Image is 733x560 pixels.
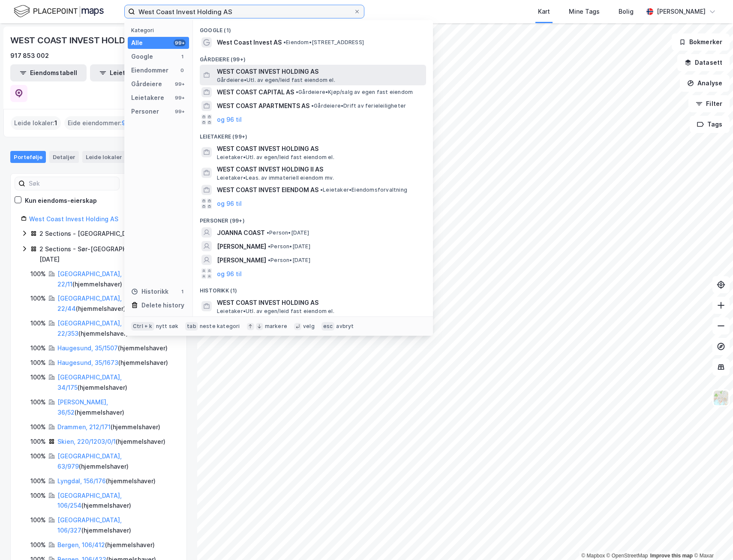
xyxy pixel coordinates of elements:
iframe: Chat Widget [690,519,733,560]
a: Haugesund, 35/1673 [57,359,118,366]
a: [GEOGRAPHIC_DATA], 22/353 [57,319,122,337]
button: Leietakertabell [90,64,166,81]
a: [PERSON_NAME], 36/52 [57,398,108,416]
div: 1 [179,53,186,60]
div: Alle [131,38,143,48]
span: • [267,229,269,236]
span: • [296,89,298,95]
div: ( hjemmelshaver ) [57,422,160,432]
div: 100% [30,540,46,550]
span: Gårdeiere • Utl. av egen/leid fast eiendom el. [217,77,335,84]
div: 0 [179,67,186,74]
button: og 96 til [217,199,242,209]
div: ( hjemmelshaver ) [57,372,176,393]
div: 1 [124,153,132,161]
div: Mine Tags [569,6,600,17]
a: Haugesund, 35/1507 [57,344,118,352]
div: markere [265,323,287,330]
div: ( hjemmelshaver ) [57,540,155,550]
img: Z [713,390,729,406]
a: [GEOGRAPHIC_DATA], 22/44 [57,295,122,312]
div: neste kategori [200,323,240,330]
div: 917 853 002 [10,51,49,61]
div: Historikk (1) [193,280,433,296]
span: 1 [54,118,57,128]
span: Person • [DATE] [267,229,309,236]
div: 100% [30,372,46,382]
div: 100% [30,451,46,461]
div: tab [185,322,198,331]
span: • [268,243,270,250]
a: [GEOGRAPHIC_DATA], 106/327 [57,516,122,534]
div: ( hjemmelshaver ) [57,269,176,289]
a: Skien, 220/1203/0/1 [57,438,116,445]
a: Mapbox [581,553,605,559]
div: Google [131,51,153,62]
button: Filter [688,95,730,112]
input: Søk [25,177,119,190]
span: Leietaker • Utl. av egen/leid fast eiendom el. [217,308,334,315]
div: 100% [30,422,46,432]
div: 1 [179,288,186,295]
div: Gårdeiere [131,79,162,89]
span: [PERSON_NAME] [217,241,266,252]
div: Eide eiendommer : [64,116,134,130]
span: Person • [DATE] [268,257,310,264]
span: • [268,257,270,263]
div: ( hjemmelshaver ) [57,358,168,368]
span: WEST COAST INVEST HOLDING II AS [217,164,423,175]
div: Leietakere (99+) [193,126,433,142]
a: Drammen, 212/171 [57,423,111,431]
span: [PERSON_NAME] [217,255,266,265]
span: Gårdeiere • Kjøp/salg av egen fast eiendom [296,89,413,96]
div: Personer [131,106,159,117]
span: Gårdeiere • Drift av ferieleiligheter [311,102,406,109]
div: 99+ [174,81,186,87]
div: nytt søk [156,323,179,330]
div: Portefølje [10,151,46,163]
div: 99+ [174,39,186,46]
button: Datasett [677,54,730,71]
div: 100% [30,318,46,328]
a: Bergen, 106/412 [57,541,105,548]
div: WEST COAST INVEST HOLDING AS [10,33,154,47]
div: 2 Sections - [GEOGRAPHIC_DATA], 117/457 [39,229,166,239]
button: og 96 til [217,114,242,125]
div: ( hjemmelshaver ) [57,451,176,472]
div: 100% [30,437,46,447]
a: Lyngdal, 156/176 [57,477,106,485]
span: West Coast Invest AS [217,37,282,48]
div: Eiendommer [131,65,168,75]
div: ( hjemmelshaver ) [57,293,176,314]
span: • [320,187,323,193]
a: OpenStreetMap [607,553,648,559]
button: Bokmerker [672,33,730,51]
div: 100% [30,476,46,486]
div: ( hjemmelshaver ) [57,515,176,536]
div: [PERSON_NAME] [657,6,706,17]
a: West Coast Invest Holding AS [29,215,118,223]
div: esc [321,322,335,331]
a: [GEOGRAPHIC_DATA], 63/979 [57,452,122,470]
div: ( hjemmelshaver ) [57,476,156,486]
div: 100% [30,515,46,525]
div: 100% [30,491,46,501]
span: WEST COAST INVEST HOLDING AS [217,144,423,154]
div: Delete history [141,300,184,310]
span: Leietaker • Eiendomsforvaltning [320,187,407,193]
a: [GEOGRAPHIC_DATA], 22/11 [57,270,122,288]
div: 100% [30,343,46,353]
div: Google (1) [193,20,433,36]
span: WEST COAST INVEST HOLDING AS [217,298,423,308]
div: ( hjemmelshaver ) [57,343,168,353]
div: Historikk [131,286,168,297]
div: Leietakere [131,93,164,103]
div: Kart [538,6,550,17]
div: Ctrl + k [131,322,154,331]
span: Eiendom • [STREET_ADDRESS] [283,39,364,46]
div: ( hjemmelshaver ) [57,491,176,511]
button: og 96 til [217,268,242,279]
button: Tags [690,116,730,133]
span: Leietaker • Utl. av egen/leid fast eiendom el. [217,154,334,161]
